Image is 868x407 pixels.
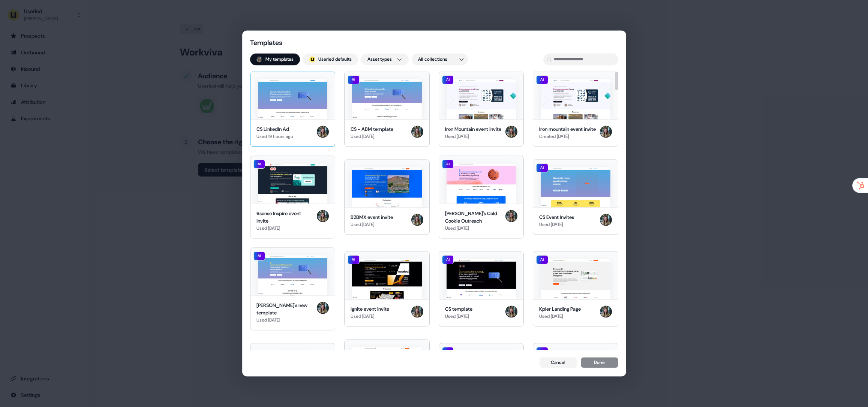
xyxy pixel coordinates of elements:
[250,38,325,47] div: Templates
[445,225,503,232] div: Used [DATE]
[539,313,581,320] div: Used [DATE]
[539,126,596,133] div: Iron mountain event invite
[352,347,422,387] img: Charlotte discovery follow up
[445,210,503,225] div: [PERSON_NAME]'s Cold Cookie Outreach
[539,133,596,141] div: Created [DATE]
[256,210,314,225] div: 6sense Inspire event invite
[351,313,389,320] div: Used [DATE]
[442,255,454,264] div: AI
[344,156,430,239] button: B2BMX event inviteB2BMX event inviteUsed [DATE]Charlotte
[303,53,358,65] button: userled logo;Userled defaults
[348,75,360,84] div: AI
[250,53,300,65] button: My templates
[541,259,610,299] img: Kpler Landing Page
[253,252,265,261] div: AI
[250,248,336,331] button: Charlotte's new template AI[PERSON_NAME]'s new templateUsed [DATE]Charlotte
[412,53,468,65] button: All collections
[352,79,422,119] img: CS - ABM template
[256,126,293,133] div: CS LinkedIn Ad
[439,248,524,331] button: CS template AICS templateUsed [DATE]Charlotte
[256,133,293,141] div: Used 19 hours ago
[256,225,314,232] div: Used [DATE]
[352,259,422,299] img: Ignite event invite
[536,75,548,84] div: AI
[317,126,329,138] img: Charlotte
[439,71,524,147] button: Iron Mountain event inviteAIIron Mountain event inviteUsed [DATE]Charlotte
[256,56,262,62] img: Charlotte
[447,164,516,204] img: Charlotte's Cold Cookie Outreach
[536,164,548,173] div: AI
[442,75,454,84] div: AI
[533,71,618,147] button: Iron mountain event invite AIIron mountain event inviteCreated [DATE]Charlotte
[344,248,430,331] button: Ignite event invite AIIgnite event inviteUsed [DATE]Charlotte
[539,214,574,221] div: CS Event Invites
[536,255,548,264] div: AI
[351,305,389,313] div: Ignite event invite
[256,316,314,324] div: Used [DATE]
[445,133,501,141] div: Used [DATE]
[361,53,409,65] button: Asset types
[600,126,612,138] img: Charlotte
[351,221,393,229] div: Used [DATE]
[445,305,472,313] div: CS template
[418,55,447,63] span: All collections
[505,126,517,138] img: Charlotte
[351,133,393,141] div: Used [DATE]
[351,214,393,221] div: B2BMX event invite
[536,347,548,356] div: AI
[540,358,577,368] button: Cancel
[348,255,360,264] div: AI
[439,156,524,239] button: Charlotte's Cold Cookie Outreach AI[PERSON_NAME]'s Cold Cookie OutreachUsed [DATE]Charlotte
[539,305,581,313] div: Kpler Landing Page
[541,79,610,119] img: Iron mountain event invite
[505,305,517,317] img: Charlotte
[541,168,610,208] img: CS Event Invites
[317,210,329,222] img: Charlotte
[539,221,574,229] div: Used [DATE]
[258,79,328,119] img: CS LinkedIn Ad
[447,259,516,299] img: CS template
[253,160,265,169] div: AI
[442,160,454,169] div: AI
[258,164,328,204] img: 6sense Inspire event invite
[258,256,328,296] img: Charlotte's new template
[442,347,454,356] div: AI
[600,305,612,317] img: Charlotte
[447,79,516,119] img: Iron Mountain event invite
[600,214,612,226] img: Charlotte
[533,248,618,331] button: Kpler Landing Page AIKpler Landing PageUsed [DATE]Charlotte
[411,214,423,226] img: Charlotte
[445,313,472,320] div: Used [DATE]
[505,210,517,222] img: Charlotte
[309,56,315,62] img: userled logo
[445,126,501,133] div: Iron Mountain event invite
[317,302,329,314] img: Charlotte
[250,156,336,239] button: 6sense Inspire event invite AI6sense Inspire event inviteUsed [DATE]Charlotte
[533,156,618,239] button: CS Event InvitesAICS Event InvitesUsed [DATE]Charlotte
[352,168,422,208] img: B2BMX event invite
[411,305,423,317] img: Charlotte
[309,56,315,62] div: ;
[411,126,423,138] img: Charlotte
[344,71,430,147] button: CS - ABM template AICS - ABM templateUsed [DATE]Charlotte
[250,71,336,147] button: CS LinkedIn Ad CS LinkedIn AdUsed 19 hours agoCharlotte
[351,126,393,133] div: CS - ABM template
[256,302,314,316] div: [PERSON_NAME]'s new template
